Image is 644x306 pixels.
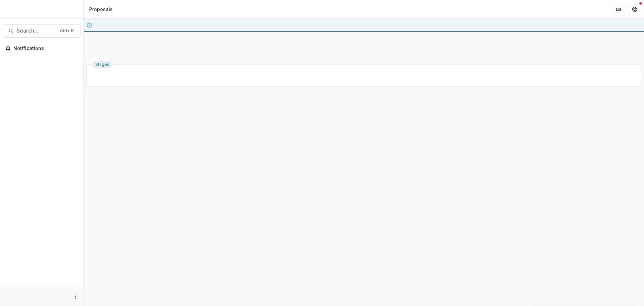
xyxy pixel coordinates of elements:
[16,28,56,34] span: Search...
[13,46,78,51] span: Notifications
[89,6,113,13] div: Proposals
[59,27,75,35] div: Ctrl + K
[612,3,625,16] button: Partners
[87,4,115,14] nav: breadcrumb
[71,293,79,301] button: More
[3,24,81,38] button: Search...
[628,3,641,16] button: Get Help
[95,62,109,67] span: Stages
[3,43,81,54] button: Notifications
